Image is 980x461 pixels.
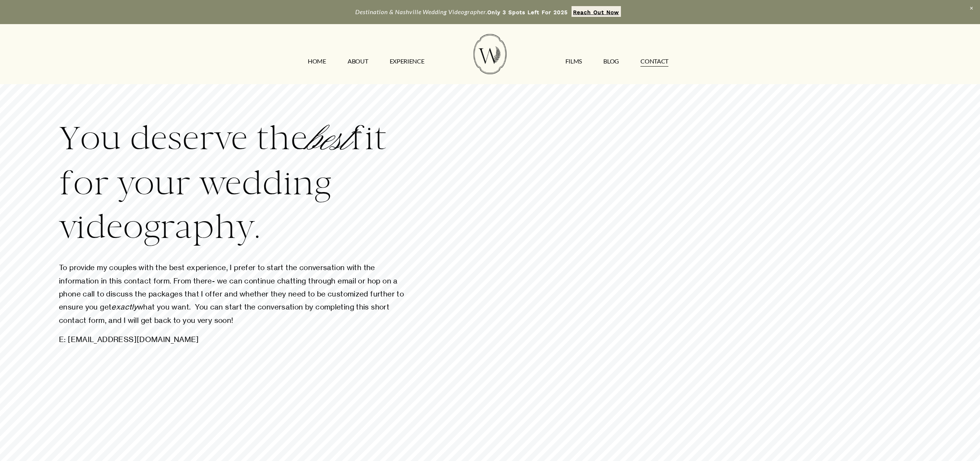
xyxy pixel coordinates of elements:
p: To provide my couples with the best experience, I prefer to start the conversation with the infor... [59,261,409,327]
p: E: [EMAIL_ADDRESS][DOMAIN_NAME] [59,333,409,346]
h2: You deserve the fit for your wedding videography. [59,117,409,249]
img: Wild Fern Weddings [474,34,506,74]
a: Reach Out Now [572,6,621,17]
a: CONTACT [640,55,668,67]
a: FILMS [565,55,582,67]
em: exactly [111,302,137,311]
em: best [307,119,350,161]
a: Blog [603,55,619,67]
a: ABOUT [348,55,368,67]
a: EXPERIENCE [390,55,425,67]
strong: Reach Out Now [573,9,619,15]
a: HOME [308,55,326,67]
